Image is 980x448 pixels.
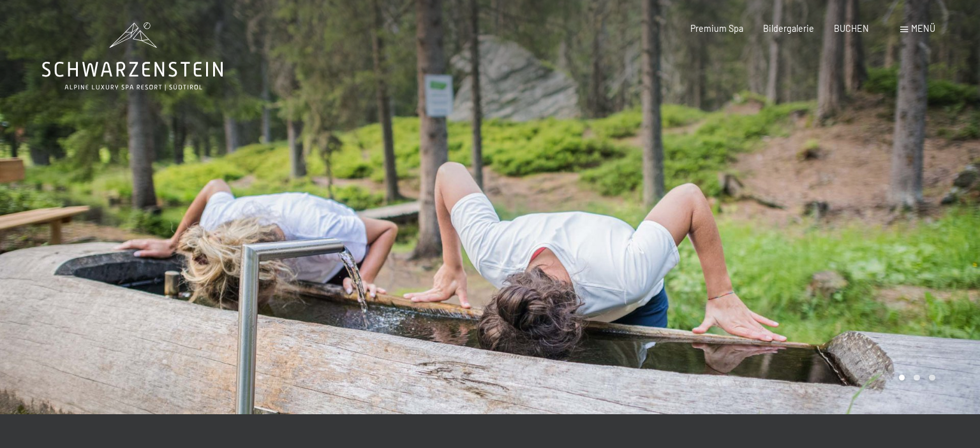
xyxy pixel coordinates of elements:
div: Carousel Page 3 [929,375,935,381]
div: Carousel Pagination [895,375,935,381]
a: Premium Spa [690,23,743,34]
span: Menü [911,23,935,34]
a: BUCHEN [834,23,869,34]
div: Carousel Page 1 (Current Slide) [899,375,905,381]
a: Bildergalerie [763,23,814,34]
div: Carousel Page 2 [914,375,920,381]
